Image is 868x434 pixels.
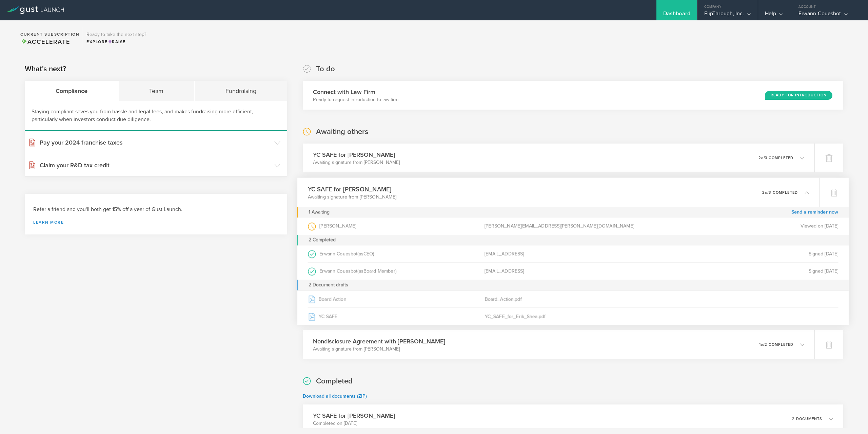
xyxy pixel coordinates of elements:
[313,346,445,353] p: Awaiting signature from [PERSON_NAME]
[759,343,793,346] p: 1 2 completed
[308,193,396,200] p: Awaiting signature from [PERSON_NAME]
[20,32,79,36] h2: Current Subscription
[485,290,662,307] div: Board_Action.pdf
[33,220,279,224] a: Learn more
[20,38,70,45] span: Accelerate
[25,81,119,101] div: Compliance
[313,96,398,103] p: Ready to request introduction to law firm
[313,420,395,427] p: Completed on [DATE]
[303,393,367,399] a: Download all documents (ZIP)
[119,81,195,101] div: Team
[313,159,400,166] p: Awaiting signature from [PERSON_NAME]
[662,218,839,235] div: Viewed on [DATE]
[86,39,146,45] div: Explore
[297,235,849,245] div: 2 Completed
[83,27,150,48] div: Ready to take the next step?ExploreRaise
[40,161,271,170] h3: Claim your R&D tax credit
[308,290,485,307] div: Board Action
[758,156,793,160] p: 2 3 completed
[792,417,822,421] p: 2 documents
[485,245,662,262] div: [EMAIL_ADDRESS]
[761,342,765,347] em: of
[108,39,126,44] span: Raise
[765,190,769,194] em: of
[297,280,849,290] div: 2 Document drafts
[316,127,368,137] h2: Awaiting others
[309,207,330,218] div: 1 Awaiting
[308,263,485,280] div: Erwann Couesbot
[313,88,398,96] h3: Connect with Law Firm
[33,206,279,213] h3: Refer a friend and you'll both get 15% off a year of Gust Launch.
[308,218,485,235] div: [PERSON_NAME]
[373,251,374,257] span: )
[704,10,751,20] div: FlipThrough, Inc.
[395,268,396,274] span: )
[798,10,856,20] div: Erwann Couesbot
[40,138,271,147] h3: Pay your 2024 franchise taxes
[485,218,662,235] div: [PERSON_NAME][EMAIL_ADDRESS][PERSON_NAME][DOMAIN_NAME]
[761,156,765,160] em: of
[313,150,400,159] h3: YC SAFE for [PERSON_NAME]
[485,308,662,325] div: YC_SAFE_for_Erik_Shea.pdf
[363,268,395,274] span: Board Member
[308,185,396,194] h3: YC SAFE for [PERSON_NAME]
[358,268,363,274] span: (as
[363,251,373,257] span: CEO
[25,64,66,74] h2: What's next?
[316,376,353,386] h2: Completed
[308,245,485,262] div: Erwann Couesbot
[303,81,843,110] div: Connect with Law FirmReady to request introduction to law firmReady for Introduction
[316,64,335,74] h2: To do
[485,263,662,280] div: [EMAIL_ADDRESS]
[662,263,839,280] div: Signed [DATE]
[663,10,690,20] div: Dashboard
[86,32,146,37] h3: Ready to take the next step?
[662,245,839,262] div: Signed [DATE]
[308,308,485,325] div: YC SAFE
[313,337,445,346] h3: Nondisclosure Agreement with [PERSON_NAME]
[25,101,287,131] div: Staying compliant saves you from hassle and legal fees, and makes fundraising more efficient, par...
[358,251,363,257] span: (as
[765,10,783,20] div: Help
[762,190,798,194] p: 2 3 completed
[195,81,287,101] div: Fundraising
[791,207,839,218] a: Send a reminder now
[313,411,395,420] h3: YC SAFE for [PERSON_NAME]
[765,91,832,100] div: Ready for Introduction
